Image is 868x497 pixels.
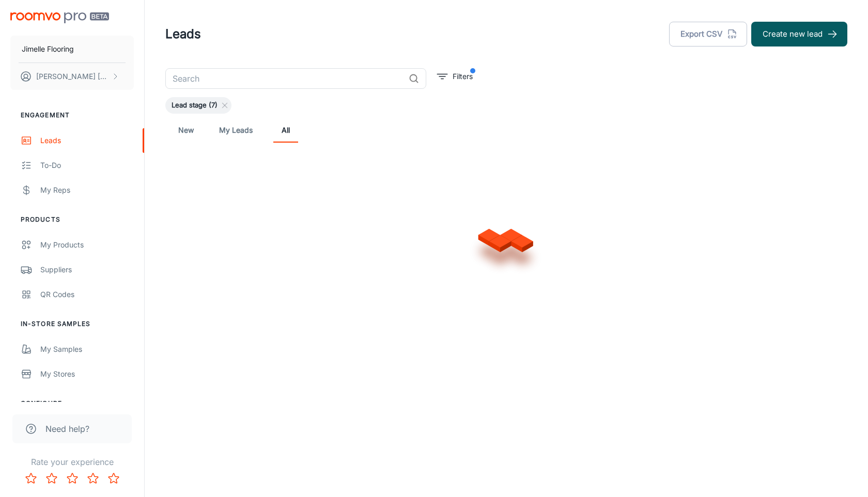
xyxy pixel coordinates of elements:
div: Suppliers [40,264,134,275]
p: Jimelle Flooring [22,43,74,55]
button: Jimelle Flooring [10,36,134,63]
button: Create new lead [751,22,847,46]
a: My Leads [219,118,253,143]
div: My Stores [40,368,134,380]
input: Search [165,68,405,89]
div: My Reps [40,184,134,196]
div: QR Codes [40,289,134,300]
button: [PERSON_NAME] [PERSON_NAME] [10,63,134,90]
div: To-do [40,160,134,171]
a: New [174,118,198,143]
span: Lead stage (7) [165,100,224,111]
div: My Samples [40,344,134,355]
a: All [273,118,298,143]
img: Roomvo PRO Beta [10,12,109,23]
h1: Leads [165,25,201,43]
div: Leads [40,135,134,146]
button: Export CSV [669,22,747,46]
p: Filters [453,71,473,82]
button: filter [435,68,475,85]
div: My Products [40,239,134,251]
div: Lead stage (7) [165,97,231,114]
p: [PERSON_NAME] [PERSON_NAME] [36,71,109,82]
